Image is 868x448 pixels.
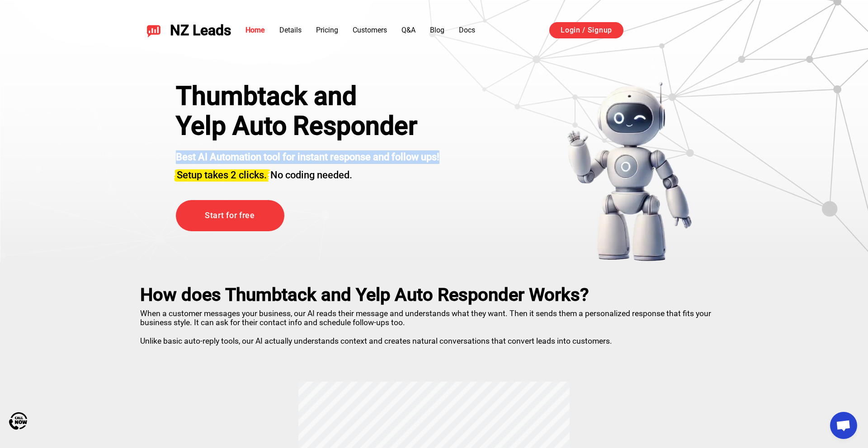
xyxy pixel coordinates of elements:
a: Q&A [401,26,415,34]
a: Open chat [830,412,857,439]
strong: Best AI Automation tool for instant response and follow ups! [176,151,439,163]
a: Pricing [316,26,338,34]
span: Setup takes 2 clicks. [177,169,267,181]
a: Customers [353,26,387,34]
a: Login / Signup [549,22,623,38]
a: Details [279,26,302,34]
span: NZ Leads [170,22,231,39]
img: NZ Leads logo [146,23,161,37]
a: Docs [459,26,475,34]
h1: Yelp Auto Responder [176,111,439,141]
img: yelp bot [566,81,693,262]
img: Call Now [9,412,27,430]
h3: No coding needed. [176,164,439,182]
iframe: Sign in with Google Button [632,21,733,41]
h2: How does Thumbtack and Yelp Auto Responder Works? [140,285,728,305]
p: When a customer messages your business, our AI reads their message and understands what they want... [140,305,728,345]
a: Start for free [176,200,284,231]
a: Home [245,26,265,34]
div: Thumbtack and [176,81,439,111]
a: Blog [430,26,444,34]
